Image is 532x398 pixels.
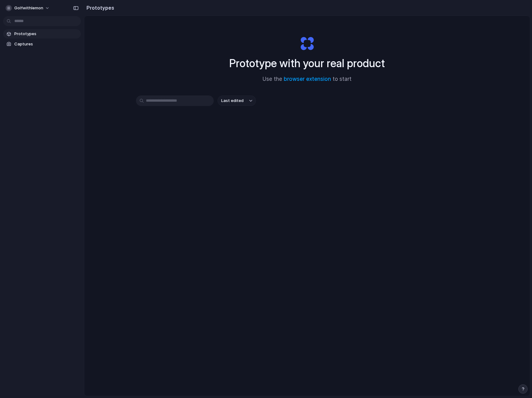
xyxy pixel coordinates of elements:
[14,41,78,47] span: Captures
[14,31,78,37] span: Prototypes
[229,55,385,72] h1: Prototype with your real product
[84,4,114,12] h2: Prototypes
[221,98,244,104] span: Last edited
[3,39,81,49] a: Captures
[3,3,53,13] button: golfwithlemon
[3,29,81,39] a: Prototypes
[14,5,43,11] span: golfwithlemon
[284,76,331,82] a: browser extension
[217,95,256,106] button: Last edited
[263,75,352,83] span: Use the to start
